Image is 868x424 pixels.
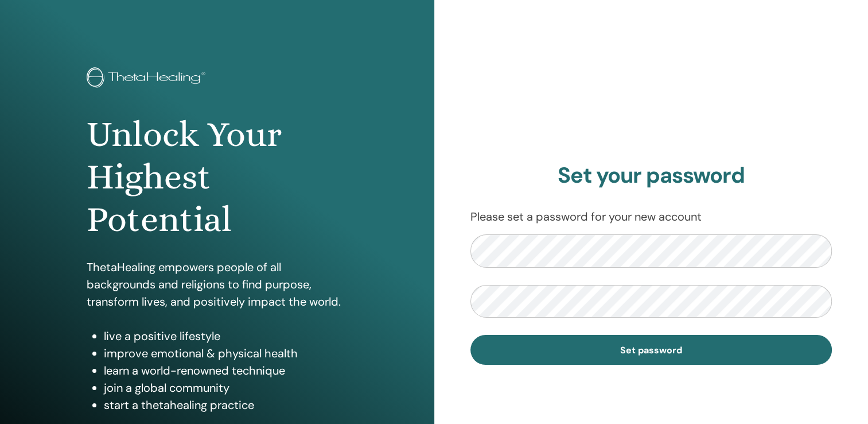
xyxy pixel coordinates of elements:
[620,344,682,356] span: Set password
[470,208,832,225] p: Please set a password for your new account
[104,345,347,362] li: improve emotional & physical health
[104,396,347,414] li: start a thetahealing practice
[104,362,347,379] li: learn a world-renowned technique
[104,379,347,396] li: join a global community
[470,163,832,189] h2: Set your password
[87,113,347,241] h1: Unlock Your Highest Potential
[87,259,347,310] p: ThetaHealing empowers people of all backgrounds and religions to find purpose, transform lives, a...
[104,327,347,345] li: live a positive lifestyle
[470,335,832,365] button: Set password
